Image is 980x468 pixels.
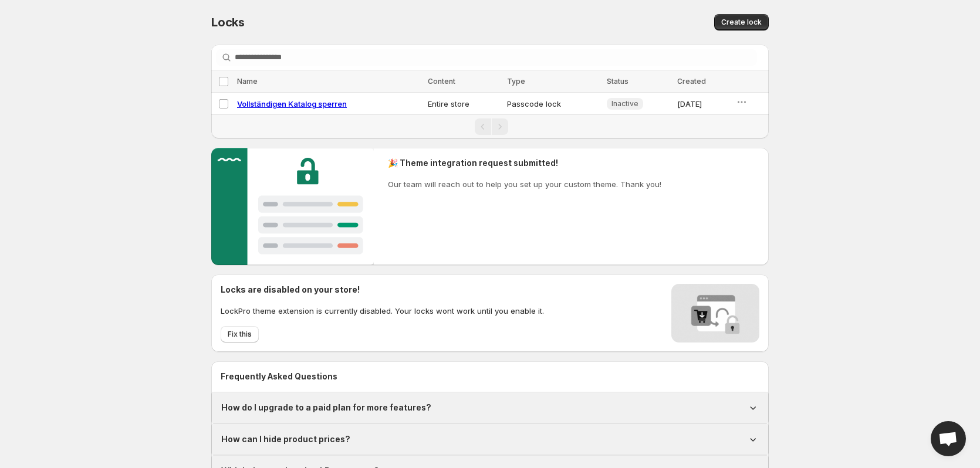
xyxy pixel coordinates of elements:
h1: How do I upgrade to a paid plan for more features? [221,402,431,413]
td: Passcode lock [503,93,603,115]
p: LockPro theme extension is currently disabled. Your locks wont work until you enable it. [221,305,544,317]
span: Fix this [228,330,252,339]
img: Locks disabled [671,284,759,342]
button: Create lock [714,14,769,30]
h1: How can I hide product prices? [221,433,350,445]
span: Status [607,77,628,86]
span: Create lock [721,18,762,27]
button: Fix this [221,326,259,342]
nav: Pagination [211,114,769,138]
span: Inactive [611,99,638,108]
h2: Frequently Asked Questions [221,371,759,382]
td: [DATE] [674,93,732,115]
h2: Locks are disabled on your store! [221,284,544,296]
div: Open chat [931,421,966,456]
span: Created [677,77,706,86]
a: Vollständigen Katalog sperren [237,99,347,108]
h2: 🎉 Theme integration request submitted! [388,157,661,169]
span: Name [237,77,258,86]
img: Customer support [211,148,374,265]
span: Content [428,77,455,86]
p: Our team will reach out to help you set up your custom theme. Thank you! [388,178,661,190]
td: Entire store [424,93,503,115]
span: Locks [211,15,245,29]
span: Type [507,77,525,86]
